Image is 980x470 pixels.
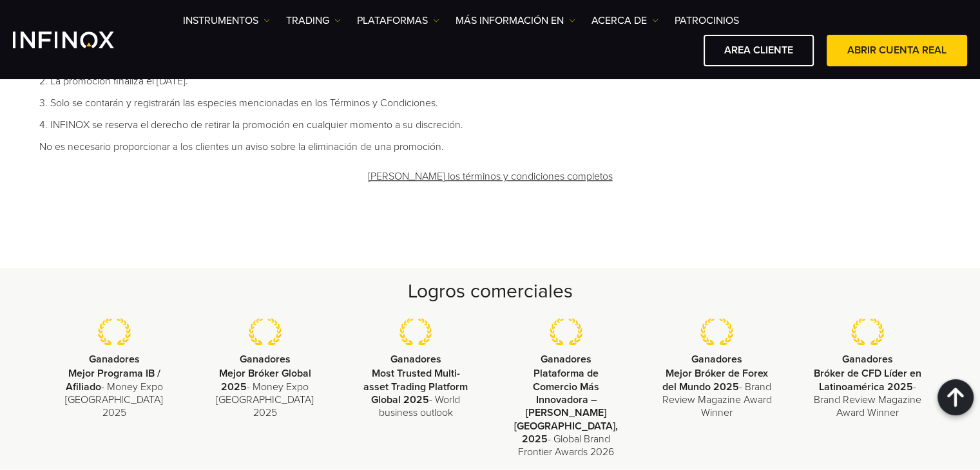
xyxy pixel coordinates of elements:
[541,353,591,366] strong: Ganadores
[367,161,614,193] a: [PERSON_NAME] los términos y condiciones completos
[13,32,144,48] a: INFINOX Logo
[39,278,941,305] h2: Logros comerciales
[704,35,814,66] a: AREA CLIENTE
[814,367,921,393] strong: Bróker de CFD Líder en Latinoamérica 2025
[662,367,768,393] strong: Mejor Bróker de Forex del Mundo 2025
[363,367,468,406] strong: Most Trusted Multi-asset Trading Platform Global 2025
[39,117,941,133] li: 4. INFINOX se reserva el derecho de retirar la promoción en cualquier momento a su discreción.
[842,353,893,366] strong: Ganadores
[357,13,439,28] a: PLATAFORMAS
[39,139,941,155] li: No es necesario proporcionar a los clientes un aviso sobre la eliminación de una promoción.
[360,367,472,419] p: - World business outlook
[811,367,923,419] p: - Brand Review Magazine Award Winner
[59,367,171,419] p: - Money Expo [GEOGRAPHIC_DATA] 2025
[286,13,341,28] a: TRADING
[691,353,742,366] strong: Ganadores
[219,367,311,393] strong: Mejor Bróker Global 2025
[675,13,739,28] a: Patrocinios
[510,367,622,458] p: - Global Brand Frontier Awards 2026
[183,13,270,28] a: Instrumentos
[39,95,941,111] li: 3. Solo se contarán y registrarán las especies mencionadas en los Términos y Condiciones.
[661,367,773,419] p: - Brand Review Magazine Award Winner
[456,13,575,28] a: Más información en
[827,35,967,66] a: ABRIR CUENTA REAL
[209,367,321,419] p: - Money Expo [GEOGRAPHIC_DATA] 2025
[591,13,658,28] a: ACERCA DE
[89,353,140,366] strong: Ganadores
[390,353,441,366] strong: Ganadores
[39,73,941,89] li: 2. La promoción finaliza el [DATE].
[240,353,291,366] strong: Ganadores
[514,367,618,446] strong: Plataforma de Comercio Más Innovadora – [PERSON_NAME][GEOGRAPHIC_DATA], 2025
[66,367,160,393] strong: Mejor Programa IB / Afiliado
